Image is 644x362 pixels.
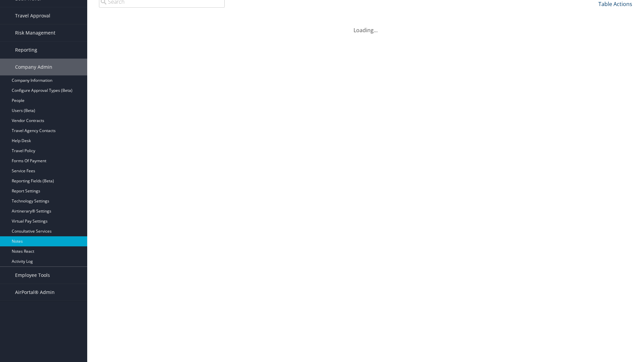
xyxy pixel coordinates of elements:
[15,267,50,284] span: Employee Tools
[15,24,55,41] span: Risk Management
[598,0,632,8] a: Table Actions
[15,59,52,75] span: Company Admin
[15,284,55,301] span: AirPortal® Admin
[15,42,37,58] span: Reporting
[15,7,50,24] span: Travel Approval
[94,18,637,34] div: Loading...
